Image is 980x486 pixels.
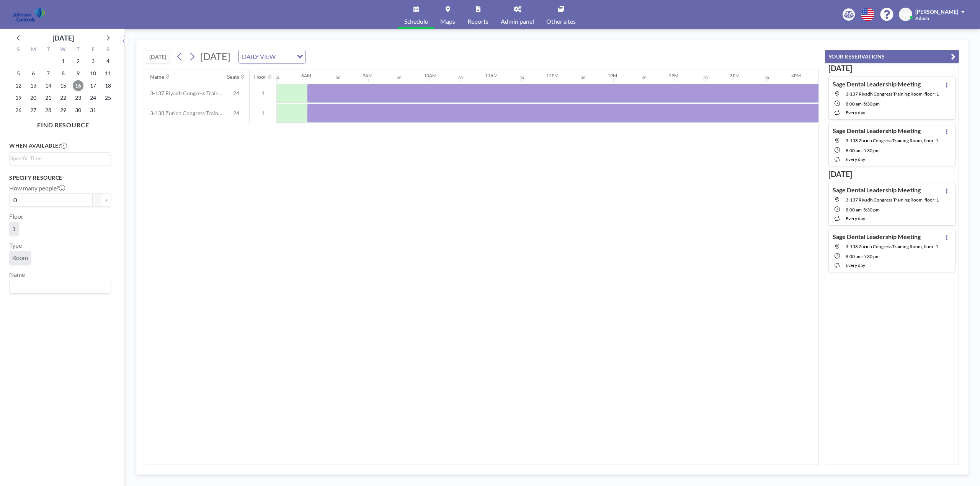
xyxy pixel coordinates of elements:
span: every day [846,156,865,162]
h4: Sage Dental Leadership Meeting [833,233,921,241]
label: How many people? [9,184,65,192]
div: 10AM [424,73,436,78]
h4: FIND RESOURCE [9,118,117,129]
span: Admin [915,15,929,21]
span: Monday, October 20, 2025 [28,93,39,103]
span: Sunday, October 19, 2025 [13,93,24,103]
span: Sunday, October 5, 2025 [13,68,24,79]
span: 1 [250,110,276,117]
div: 9AM [363,73,372,78]
div: M [26,45,41,55]
h4: Sage Dental Leadership Meeting [833,186,921,194]
div: 8AM [301,73,311,78]
div: S [11,45,26,55]
span: Wednesday, October 29, 2025 [58,105,69,115]
div: F [85,45,100,55]
span: 1 [250,90,276,97]
h4: Sage Dental Leadership Meeting [833,80,921,88]
label: Floor [9,213,23,220]
span: [DATE] [200,50,230,62]
div: [DATE] [52,33,74,43]
span: - [862,148,863,153]
button: + [102,193,111,206]
div: Search for option [239,50,305,63]
input: Search for option [278,52,292,62]
span: Monday, October 6, 2025 [28,68,39,79]
div: 12PM [546,73,559,78]
input: Search for option [10,282,106,292]
div: 30 [764,75,769,80]
div: Search for option [10,153,111,164]
span: Wednesday, October 15, 2025 [58,80,69,91]
div: 30 [642,75,647,80]
span: 3-137 Riyadh Congress Training Room, floor: 1 [846,91,939,97]
div: 30 [336,75,340,80]
button: - [93,193,102,206]
span: Thursday, October 23, 2025 [73,93,83,103]
span: Other sites [546,18,576,24]
div: Seats [227,73,239,80]
span: Thursday, October 9, 2025 [73,68,83,79]
span: Sunday, October 26, 2025 [13,105,24,115]
span: 5:30 PM [863,254,880,259]
div: 11AM [485,73,498,78]
span: Friday, October 24, 2025 [88,93,98,103]
span: 8:00 AM [846,101,862,107]
div: 3PM [730,73,740,78]
span: 24 [223,90,249,97]
span: 8:00 AM [846,148,862,153]
h3: Specify resource [9,174,111,181]
div: 30 [581,75,585,80]
img: organization-logo [12,7,46,22]
button: [DATE] [146,50,170,63]
div: Search for option [10,280,111,293]
span: - [862,101,863,107]
span: Tuesday, October 7, 2025 [43,68,54,79]
div: Floor [253,73,266,80]
span: Monday, October 27, 2025 [28,105,39,115]
label: Type [9,242,22,249]
span: Schedule [404,18,428,24]
span: [PERSON_NAME] [915,8,958,15]
h3: [DATE] [828,63,955,73]
span: Room [12,254,28,262]
span: every day [846,262,865,268]
span: Thursday, October 2, 2025 [73,56,83,67]
span: Saturday, October 18, 2025 [103,80,113,91]
span: every day [846,110,865,115]
div: 30 [703,75,708,80]
span: - [862,207,863,213]
div: 30 [519,75,524,80]
span: every day [846,216,865,221]
h3: [DATE] [828,169,955,179]
span: 3-138 Zurich Congress Training Room [146,110,223,117]
span: Wednesday, October 22, 2025 [58,93,69,103]
span: Friday, October 31, 2025 [88,105,98,115]
button: YOUR RESERVATIONS [825,50,959,63]
span: 3-137 Riyadh Congress Training Room, floor: 1 [846,197,939,203]
span: 3-138 Zurich Congress Training Room, floor: 1 [846,138,938,143]
span: 5:30 PM [863,148,880,153]
span: 5:30 PM [863,207,880,213]
span: Maps [440,18,455,24]
div: T [41,45,56,55]
span: 8:00 AM [846,207,862,213]
span: 24 [223,110,249,117]
span: Friday, October 10, 2025 [88,68,98,79]
span: Sunday, October 12, 2025 [13,80,24,91]
span: Thursday, October 16, 2025 [73,80,83,91]
div: 30 [397,75,402,80]
span: 5:30 PM [863,101,880,107]
span: Friday, October 3, 2025 [88,56,98,67]
label: Name [9,271,25,278]
div: 30 [458,75,463,80]
span: - [862,254,863,259]
span: 3-138 Zurich Congress Training Room, floor: 1 [846,244,938,249]
span: 1 [12,225,16,232]
span: Wednesday, October 1, 2025 [58,56,69,67]
span: Admin panel [501,18,534,24]
span: Saturday, October 25, 2025 [103,93,113,103]
div: 2PM [669,73,678,78]
div: W [56,45,71,55]
h4: Sage Dental Leadership Meeting [833,127,921,135]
